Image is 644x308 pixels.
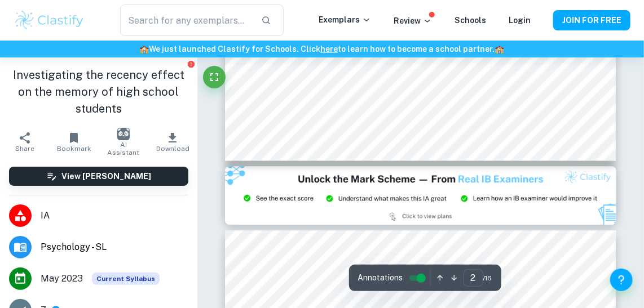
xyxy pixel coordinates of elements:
span: Download [156,145,189,153]
a: Login [509,16,531,25]
div: This exemplar is based on the current syllabus. Feel free to refer to it for inspiration/ideas wh... [92,273,160,285]
span: IA [41,209,188,222]
button: Report issue [187,60,195,68]
span: 🏫 [495,44,505,53]
span: May 2023 [41,272,83,285]
button: Help and Feedback [610,269,633,291]
span: Share [15,145,34,153]
span: AI Assistant [105,141,142,157]
img: AI Assistant [117,128,130,140]
h6: We just launched Clastify for Schools. Click to learn how to become a school partner. [2,43,642,55]
span: Annotations [358,272,403,284]
button: AI Assistant [99,126,148,158]
span: Current Syllabus [92,273,160,285]
a: Schools [455,16,486,25]
button: View [PERSON_NAME] [9,167,188,186]
button: JOIN FOR FREE [553,10,630,30]
p: Exemplars [319,14,371,26]
button: Download [148,126,198,158]
a: here [321,44,338,53]
input: Search for any exemplars... [120,5,252,36]
h6: View [PERSON_NAME] [62,170,152,182]
p: Review [394,15,432,27]
button: Fullscreen [203,66,226,88]
h1: Investigating the recency effect on the memory of high school students [9,66,188,117]
span: 🏫 [140,44,149,53]
img: Ad [225,166,616,225]
button: Bookmark [50,126,99,158]
span: Bookmark [57,145,91,153]
span: / 16 [483,273,492,283]
img: Clastify logo [14,9,85,32]
span: Psychology - SL [41,240,188,254]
